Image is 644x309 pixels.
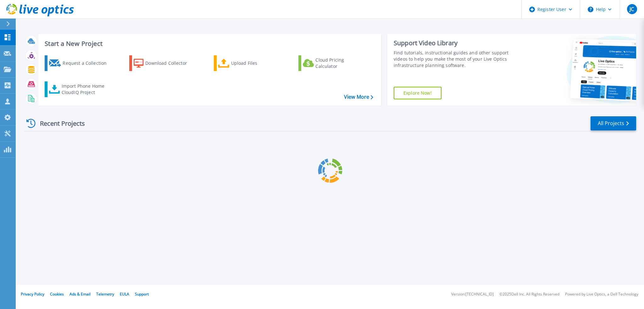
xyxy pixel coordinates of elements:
[135,291,149,297] a: Support
[120,291,129,297] a: EULA
[451,292,494,296] li: Version: [TECHNICAL_ID]
[298,55,369,71] a: Cloud Pricing Calculator
[499,292,559,296] li: © 2025 Dell Inc. All Rights Reserved
[45,40,373,47] h3: Start a New Project
[344,94,373,100] a: View More
[315,57,366,69] div: Cloud Pricing Calculator
[50,291,64,297] a: Cookies
[394,87,441,99] a: Explore Now!
[45,55,115,71] a: Request a Collection
[24,116,93,131] div: Recent Projects
[231,57,281,69] div: Upload Files
[21,291,44,297] a: Privacy Policy
[214,55,284,71] a: Upload Files
[591,116,636,130] a: All Projects
[96,291,114,297] a: Telemetry
[565,292,638,296] li: Powered by Live Optics, a Dell Technology
[630,7,634,12] span: JC
[129,55,199,71] a: Download Collector
[62,83,111,96] div: Import Phone Home CloudIQ Project
[69,291,91,297] a: Ads & Email
[63,57,113,69] div: Request a Collection
[145,57,196,69] div: Download Collector
[394,50,521,69] div: Find tutorials, instructional guides and other support videos to help you make the most of your L...
[394,39,521,47] div: Support Video Library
